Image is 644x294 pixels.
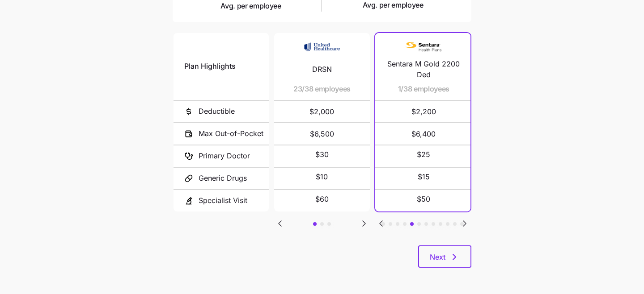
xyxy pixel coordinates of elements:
span: Primary Doctor [199,150,250,161]
span: $60 [315,194,329,205]
button: Go to next slide [358,218,370,229]
span: Generic Drugs [199,173,247,184]
span: $2,200 [387,101,461,122]
span: $30 [315,149,329,160]
svg: Go to previous slide [376,218,386,229]
svg: Go to next slide [359,218,369,229]
img: Carrier [406,38,441,55]
span: Deductible [199,106,235,117]
span: Max Out-of-Pocket [199,128,263,139]
button: Go to previous slide [375,218,387,229]
img: Carrier [304,38,340,55]
span: 23/38 employees [293,83,351,95]
span: 1/38 employees [398,83,450,95]
span: $6,500 [285,123,359,145]
span: Avg. per employee [220,0,281,12]
button: Next [418,245,471,268]
span: Next [430,252,445,262]
span: $10 [316,171,328,182]
span: $15 [418,171,430,182]
svg: Go to next slide [459,218,470,229]
span: $25 [417,149,430,160]
span: Specialist Visit [199,195,247,206]
span: Plan Highlights [184,61,236,72]
span: Sentara M Gold 2200 Ded [387,58,461,81]
span: DRSN [312,64,332,75]
span: $50 [417,194,430,205]
span: $6,400 [387,123,461,145]
button: Go to previous slide [274,218,286,229]
svg: Go to previous slide [275,218,285,229]
button: Go to next slide [459,218,470,229]
span: $2,000 [285,101,359,122]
